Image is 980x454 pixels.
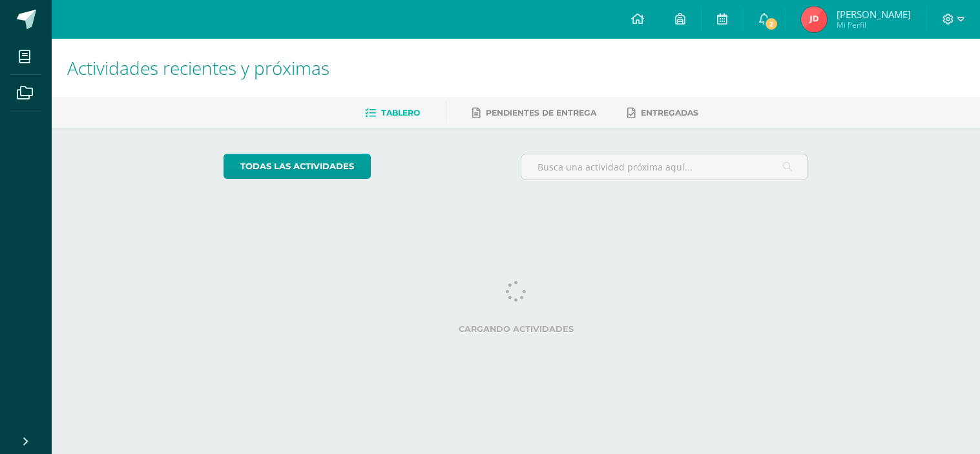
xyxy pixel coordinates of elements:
img: 9e286267329b314d6b19cc028113f156.png [801,6,827,32]
a: Tablero [365,103,420,123]
span: Entregadas [641,108,698,118]
a: Pendientes de entrega [472,103,596,123]
span: [PERSON_NAME] [837,8,911,21]
a: Entregadas [627,103,698,123]
span: Actividades recientes y próximas [67,56,329,80]
span: Pendientes de entrega [486,108,596,118]
label: Cargando actividades [224,324,808,334]
a: todas las Actividades [224,154,371,179]
span: Mi Perfil [837,19,911,30]
span: 2 [764,17,778,31]
span: Tablero [381,108,420,118]
input: Busca una actividad próxima aquí... [521,154,808,180]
